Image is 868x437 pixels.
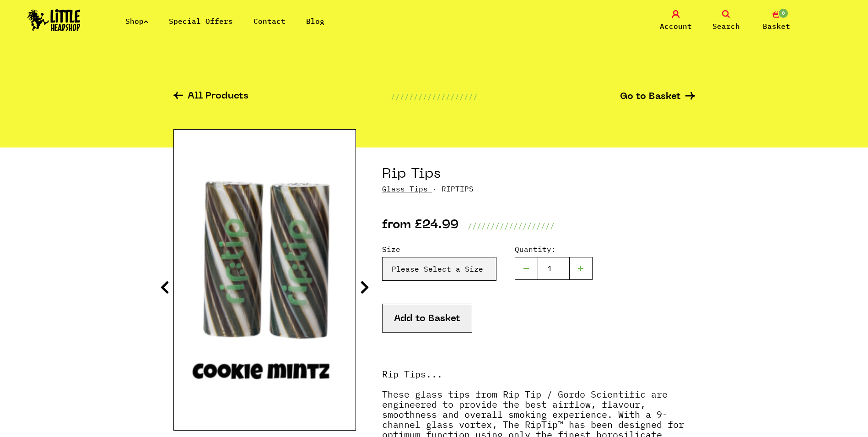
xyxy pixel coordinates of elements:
[382,184,428,193] a: Glass Tips
[174,166,356,393] img: Rip Tips image 2
[382,304,472,333] button: Add to Basket
[306,16,324,26] a: Blog
[778,8,789,19] span: 0
[382,244,496,255] label: Size
[125,16,148,26] a: Shop
[253,16,286,26] a: Contact
[660,21,692,32] span: Account
[382,166,695,183] h1: Rip Tips
[391,91,478,102] p: ///////////////////
[382,183,695,194] p: · RIPTIPS
[703,10,749,32] a: Search
[754,10,799,32] a: 0 Basket
[173,92,248,102] a: All Products
[27,9,81,31] img: Little Head Shop Logo
[712,21,740,32] span: Search
[468,220,555,231] p: ///////////////////
[763,21,790,32] span: Basket
[382,220,458,231] p: from £24.99
[515,244,593,255] label: Quantity:
[620,92,695,102] a: Go to Basket
[538,257,570,280] input: 1
[169,16,233,26] a: Special Offers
